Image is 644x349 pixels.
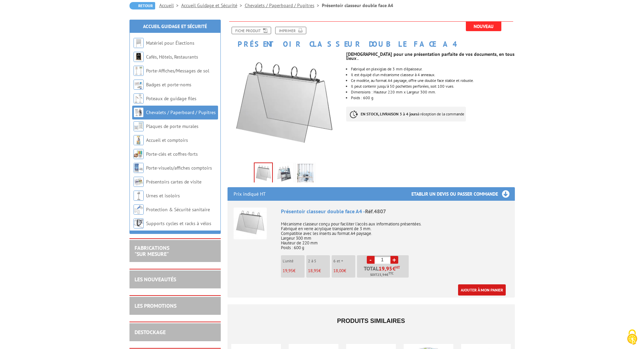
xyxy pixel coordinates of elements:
[361,111,418,116] strong: EN STOCK, LIVRAISON 3 à 4 jours
[143,23,207,29] a: Accueil Guidage et Sécurité
[255,163,272,184] img: presentoir_claseur_anneaux_a4_4807.jpg
[411,187,515,201] h3: Etablir un devis ou passer commande
[181,2,245,8] a: Accueil Guidage et Sécurité
[135,302,176,309] a: LES PROMOTIONS
[146,220,211,226] a: Supports cycles et racks à vélos
[134,121,144,131] img: Plaques de porte murales
[146,68,209,74] a: Porte-Affiches/Messages de sol
[146,54,198,60] a: Cafés, Hôtels, Restaurants
[129,2,155,9] a: Retour
[351,79,515,83] li: Ce modèle, au format A4 paysage, offre une double face stable et robuste.
[370,272,393,278] span: Soit €
[624,329,641,346] img: Cookies (fenêtre modale)
[146,109,216,115] a: Chevalets / Paperboard / Pupitres
[346,51,515,61] strong: [DEMOGRAPHIC_DATA] pour une présentation parfaite de vos documents, en tous lieux .
[283,268,305,273] p: €
[392,266,396,271] span: €
[146,95,196,102] a: Poteaux de guidage files
[134,52,144,62] img: Cafés, Hôtels, Restaurants
[134,204,144,215] img: Protection & Sécurité sanitaire
[351,73,515,77] li: Il est équipé d'un mécanisme classeur à 4 anneaux.
[333,268,344,274] span: 18,00
[146,137,188,143] a: Accueil et comptoirs
[333,268,355,273] p: €
[388,271,393,275] sup: TTC
[134,163,144,173] img: Porte-visuels/affiches comptoirs
[146,206,210,213] a: Protection & Sécurité sanitaire
[234,187,266,201] p: Prix indiqué HT
[134,135,144,145] img: Accueil et comptoirs
[396,265,400,270] sup: HT
[297,164,313,185] img: presentoir_claseur_anneaux_a4_mise_en_scene_4807.jpg
[134,107,144,117] img: Chevalets / Paperboard / Pupitres
[359,266,409,278] p: Total
[245,2,322,8] a: Chevalets / Paperboard / Pupitres
[322,2,393,9] li: Présentoir classeur double face A4
[134,177,144,187] img: Présentoirs cartes de visite
[228,51,341,160] img: presentoir_claseur_anneaux_a4_4807.jpg
[146,151,198,157] a: Porte-clés et coffres-forts
[146,123,198,129] a: Plaques de porte murales
[365,208,386,215] span: Réf.4807
[351,67,515,71] li: Fabriqué en plexiglas de 3 mm d'épaisseur.
[146,179,201,185] a: Présentoirs cartes de visite
[308,268,330,273] p: €
[135,329,166,335] a: DESTOCKAGE
[276,164,292,185] img: presentoir_claseur_anneaux_a4_affiche_pochette_4807.jpg
[134,38,144,48] img: Matériel pour Élections
[134,218,144,228] img: Supports cycles et racks à vélos
[134,149,144,159] img: Porte-clés et coffres-forts
[232,27,271,34] a: Fiche produit
[146,82,191,88] a: Badges et porte-noms
[333,259,355,263] p: 6 et +
[281,217,509,250] p: Mécanisme classeur conçu pour faciliter l'accès aux informations présentées. Fabriqué en verre ac...
[283,259,305,263] p: L'unité
[351,96,515,100] li: Poids : 600 g
[377,272,386,278] span: 23,94
[367,256,375,264] a: -
[134,93,144,104] img: Poteaux de guidage files
[379,266,392,271] span: 19,95
[346,107,466,122] p: à réception de la commande
[308,259,330,263] p: 2 à 5
[159,2,181,8] a: Accueil
[146,40,194,46] a: Matériel pour Élections
[134,80,144,90] img: Badges et porte-noms
[308,268,318,274] span: 18,95
[135,276,176,283] a: LES NOUVEAUTÉS
[351,90,515,94] li: Dimensions : Hauteur 220 mm x Largeur 300 mm.
[390,256,398,264] a: +
[337,318,405,324] span: Produits similaires
[275,27,306,34] a: Imprimer
[351,84,515,88] li: Il peut contenir jusqu'à 50 pochettes perforées, soit 100 vues.
[281,208,509,215] div: Présentoir classeur double face A4 -
[283,268,293,274] span: 19,95
[135,244,169,257] a: FABRICATIONS"Sur Mesure"
[146,165,212,171] a: Porte-visuels/affiches comptoirs
[458,284,506,296] a: Ajouter à mon panier
[466,22,501,31] span: Nouveau
[146,193,180,199] a: Urnes et isoloirs
[620,326,644,349] button: Cookies (fenêtre modale)
[134,66,144,76] img: Porte-Affiches/Messages de sol
[134,191,144,201] img: Urnes et isoloirs
[234,208,267,239] img: Présentoir classeur double face A4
